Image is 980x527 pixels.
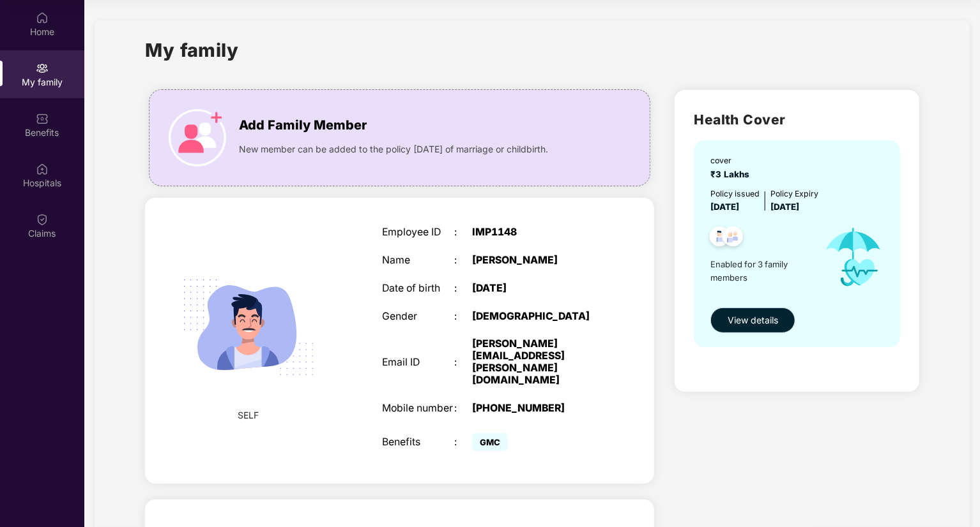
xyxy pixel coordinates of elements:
img: svg+xml;base64,PHN2ZyB4bWxucz0iaHR0cDovL3d3dy53My5vcmcvMjAwMC9zdmciIHdpZHRoPSI0OC45NDMiIGhlaWdodD... [717,223,749,254]
h2: Health Cover [694,109,900,130]
span: SELF [238,408,259,422]
img: svg+xml;base64,PHN2ZyBpZD0iQmVuZWZpdHMiIHhtbG5zPSJodHRwOi8vd3d3LnczLm9yZy8yMDAwL3N2ZyIgd2lkdGg9Ij... [36,112,49,125]
img: icon [169,109,226,167]
div: [PERSON_NAME] [472,255,599,267]
div: Benefits [382,436,454,449]
span: [DATE] [710,202,739,212]
div: cover [710,154,754,167]
span: [DATE] [770,202,799,212]
span: Add Family Member [239,115,367,135]
img: svg+xml;base64,PHN2ZyB4bWxucz0iaHR0cDovL3d3dy53My5vcmcvMjAwMC9zdmciIHdpZHRoPSI0OC45NDMiIGhlaWdodD... [704,223,735,254]
div: [DATE] [472,283,599,295]
span: ₹3 Lakhs [710,169,754,179]
div: Employee ID [382,226,454,239]
img: svg+xml;base64,PHN2ZyBpZD0iSG9tZSIgeG1sbnM9Imh0dHA6Ly93d3cudzMub3JnLzIwMDAvc3ZnIiB3aWR0aD0iMjAiIG... [36,11,49,24]
div: Policy issued [710,188,760,200]
img: svg+xml;base64,PHN2ZyBpZD0iSG9zcGl0YWxzIiB4bWxucz0iaHR0cDovL3d3dy53My5vcmcvMjAwMC9zdmciIHdpZHRoPS... [36,163,49,175]
div: : [454,283,472,295]
div: Mobile number [382,403,454,415]
div: Date of birth [382,283,454,295]
button: View details [710,308,795,333]
div: : [454,226,472,239]
span: New member can be added to the policy [DATE] of marriage or childbirth. [239,142,548,156]
div: Policy Expiry [770,188,818,200]
img: svg+xml;base64,PHN2ZyB4bWxucz0iaHR0cDovL3d3dy53My5vcmcvMjAwMC9zdmciIHdpZHRoPSIyMjQiIGhlaWdodD0iMT... [167,246,330,408]
div: : [454,311,472,323]
img: icon [813,214,894,301]
img: svg+xml;base64,PHN2ZyB3aWR0aD0iMjAiIGhlaWdodD0iMjAiIHZpZXdCb3g9IjAgMCAyMCAyMCIgZmlsbD0ibm9uZSIgeG... [36,62,49,75]
div: [DEMOGRAPHIC_DATA] [472,311,599,323]
div: Email ID [382,357,454,369]
div: : [454,403,472,415]
div: Gender [382,311,454,323]
div: [PHONE_NUMBER] [472,403,599,415]
div: : [454,255,472,267]
span: View details [728,313,778,327]
div: Name [382,255,454,267]
img: svg+xml;base64,PHN2ZyBpZD0iQ2xhaW0iIHhtbG5zPSJodHRwOi8vd3d3LnczLm9yZy8yMDAwL3N2ZyIgd2lkdGg9IjIwIi... [36,213,49,226]
div: [PERSON_NAME][EMAIL_ADDRESS][PERSON_NAME][DOMAIN_NAME] [472,338,599,386]
span: GMC [472,433,508,451]
div: : [454,357,472,369]
div: IMP1148 [472,226,599,239]
h1: My family [145,36,239,64]
div: : [454,436,472,449]
span: Enabled for 3 family members [710,258,813,284]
